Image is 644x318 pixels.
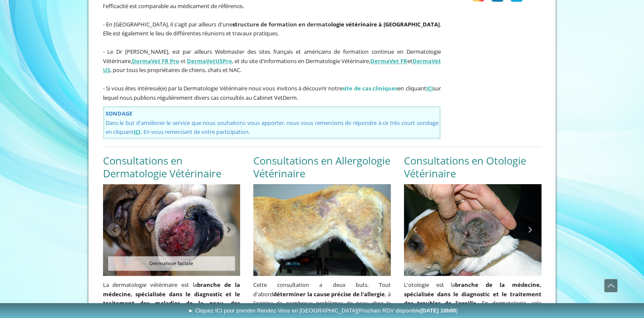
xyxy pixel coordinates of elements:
[273,290,385,298] strong: déterminer la cause précise de l'allergie
[103,84,441,101] span: - Si vous êtes intéressé(e) par la Dermatologie Vétérinaire nous vous invitons à découvrir notre ...
[106,119,438,136] span: Dans le but d'améliorer le service que nous souhaitons vous apporter, nous vous remercions de rép...
[188,307,458,314] span: ► Cliquez ICI pour prendre Rendez-Vous en [GEOGRAPHIC_DATA]
[370,57,407,65] a: DermaVet FR
[342,84,398,92] span: site de cas cliniq
[132,57,179,65] a: DermaVet FR Pro
[604,279,618,292] a: Défiler vers le haut
[103,154,240,180] h2: Consultations en Dermatologie Vétérinaire
[426,84,432,92] a: ICI
[404,281,541,307] strong: branche de la médecine, spécialisée dans le diagnostic et le traitement des troubles de l'oreille
[187,57,232,65] strong: DermaVet Pro
[404,154,541,180] h2: Consultations en Otologie Vétérinaire
[134,128,140,136] a: ICI
[103,20,441,38] span: - En [GEOGRAPHIC_DATA], il s'agit par ailleurs d'une . Elle est également le lieu de différentes ...
[134,128,142,136] span: .
[388,84,398,92] span: ues
[237,20,331,28] span: ructure de formation en dermato
[215,57,223,65] span: US
[421,307,456,314] b: [DATE] 10h00
[143,128,250,136] span: En vous remerciant de votre participation.
[103,48,441,74] span: - Le Dr [PERSON_NAME], est par ailleurs Webmaster des sites français et américains de formation c...
[357,307,458,314] span: (Prochain RDV disponible )
[106,110,132,117] strong: SONDAGE
[103,184,240,276] img: Dermatose faciale
[604,279,617,292] span: Défiler vers le haut
[242,2,244,10] strong: .
[187,57,232,65] a: DermaVetUSPro
[232,20,439,28] strong: st logie vétérinaire à [GEOGRAPHIC_DATA]
[253,154,391,180] h2: Consultations en Allergologie Vétérinaire
[180,57,186,65] span: et
[108,256,235,271] span: Dermatose faciale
